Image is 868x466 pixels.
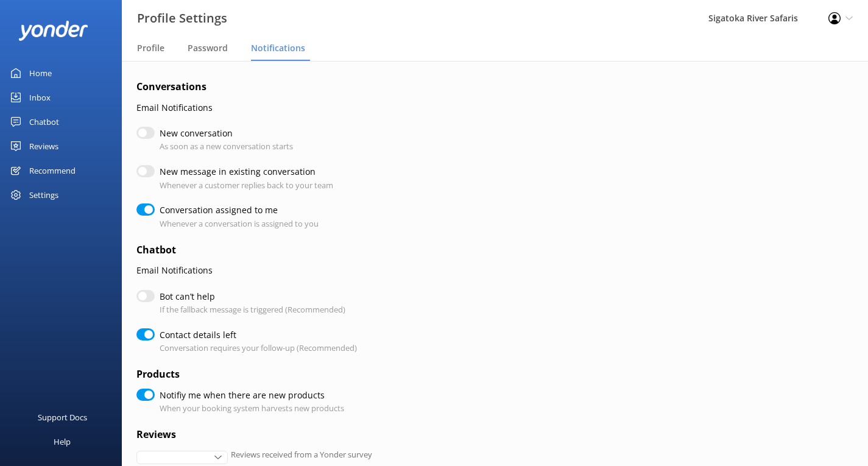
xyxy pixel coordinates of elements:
[136,427,746,443] h4: Reviews
[29,158,76,183] div: Recommend
[136,101,746,115] p: Email Notifications
[29,110,59,134] div: Chatbot
[54,429,71,454] div: Help
[18,21,88,41] img: yonder-white-logo.png
[29,183,58,207] div: Settings
[136,79,746,95] h4: Conversations
[137,9,227,28] h3: Profile Settings
[136,367,746,383] h4: Products
[251,42,305,54] span: Notifications
[136,242,746,258] h4: Chatbot
[29,134,58,158] div: Reviews
[160,165,327,178] label: New message in existing conversation
[160,389,338,402] label: Notifiy me when there are new products
[160,217,319,230] p: Whenever a conversation is assigned to you
[231,448,372,461] p: Reviews received from a Yonder survey
[29,61,52,85] div: Home
[160,127,287,140] label: New conversation
[160,203,312,217] label: Conversation assigned to me
[160,290,339,303] label: Bot can’t help
[160,303,345,316] p: If the fallback message is triggered (Recommended)
[188,42,228,54] span: Password
[160,328,351,342] label: Contact details left
[160,402,344,415] p: When your booking system harvests new products
[160,140,293,153] p: As soon as a new conversation starts
[29,85,51,110] div: Inbox
[160,342,357,355] p: Conversation requires your follow-up (Recommended)
[38,405,87,429] div: Support Docs
[160,179,333,192] p: Whenever a customer replies back to your team
[137,42,164,54] span: Profile
[136,264,746,277] p: Email Notifications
